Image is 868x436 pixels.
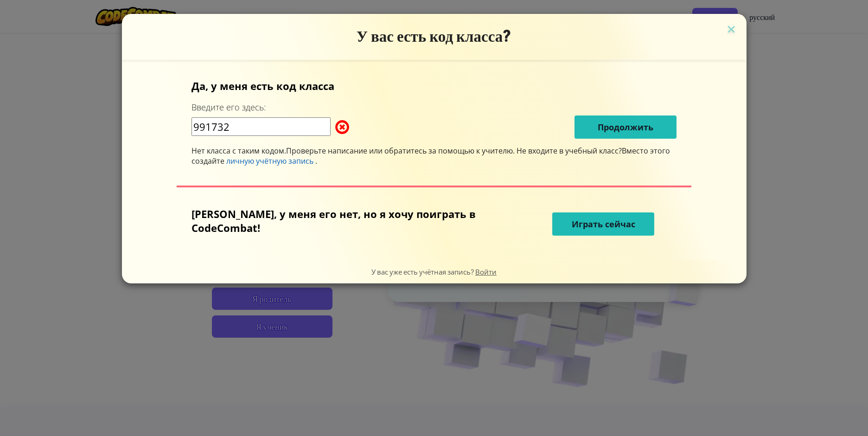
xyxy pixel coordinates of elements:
[572,218,635,230] ya-tr-span: Играть сейчас
[191,79,334,93] ya-tr-span: Да, у меня есть код класса
[191,146,286,156] ya-tr-span: Нет класса с таким кодом.
[552,212,654,236] button: Играть сейчас
[371,267,474,276] ya-tr-span: У вас уже есть учётная запись?
[475,267,497,276] a: Войти
[226,156,313,166] ya-tr-span: личную учётную запись
[574,115,677,139] button: Продолжить
[191,207,476,235] ya-tr-span: [PERSON_NAME], у меня его нет, но я хочу поиграть в CodeCombat!
[357,27,512,45] ya-tr-span: У вас есть код класса?
[598,122,653,133] ya-tr-span: Продолжить
[725,23,737,37] img: значок закрытия
[191,146,670,166] ya-tr-span: Вместо этого создайте
[286,146,515,156] ya-tr-span: Проверьте написание или обратитесь за помощью к учителю.
[191,102,266,113] ya-tr-span: Введите его здесь:
[517,146,622,156] ya-tr-span: Не входите в учебный класс?
[315,156,317,166] ya-tr-span: .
